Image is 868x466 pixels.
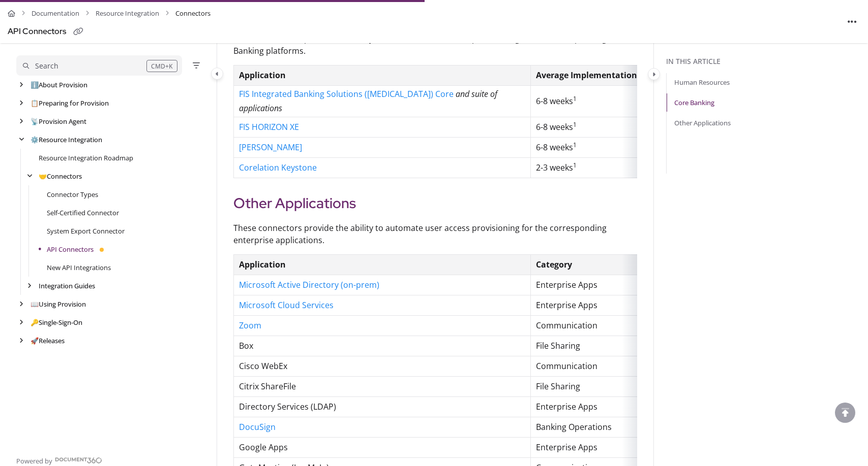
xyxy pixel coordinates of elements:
[190,59,202,72] button: Filter
[31,317,82,327] a: Single-Sign-On
[536,420,823,435] p: Banking Operations
[239,440,526,455] p: Google Apps
[239,142,302,153] a: [PERSON_NAME]
[16,55,182,76] button: Search
[31,336,65,346] a: Releases
[31,80,87,90] a: About Provision
[146,60,177,72] div: CMD+K
[47,189,98,199] a: Connector Types
[39,172,47,181] span: 🤝
[31,116,86,126] a: Provision Agent
[844,13,860,29] button: Article more options
[536,400,823,414] p: Enterprise Apps
[536,278,823,292] p: Enterprise Apps
[47,244,94,254] a: API Connectors
[24,172,35,181] div: arrow
[233,32,637,57] p: These connectors provide the ability to automate user access provisioning for the corresponding C...
[239,259,286,270] strong: Application
[211,68,223,80] button: Category toggle
[233,192,637,214] h2: Other Applications
[239,70,286,81] strong: Application
[536,94,823,109] p: 6-8 weeks
[233,222,637,246] p: These connectors provide the ability to automate user access provisioning for the corresponding e...
[16,454,102,466] a: Powered by Document360 - opens in a new tab
[16,98,26,108] div: arrow
[536,359,823,374] p: Communication
[39,171,82,181] a: Connectors
[16,117,26,126] div: arrow
[39,281,95,291] a: Integration Guides
[16,318,26,327] div: arrow
[31,299,39,309] span: 📖
[31,117,39,126] span: 📡
[239,162,317,173] a: Corelation Keystone
[32,6,79,21] a: Documentation
[239,421,276,432] a: DocuSign
[96,6,159,21] a: Resource Integration
[239,320,261,331] a: Zoom
[31,299,86,309] a: Using Provision
[666,56,864,67] div: In this article
[31,80,39,89] span: ℹ️
[16,456,52,466] span: Powered by
[31,98,39,108] span: 📋
[31,135,102,145] a: Resource Integration
[536,259,572,270] strong: Category
[16,135,26,145] div: arrow
[8,6,15,21] a: Home
[24,281,35,291] div: arrow
[175,6,211,21] span: Connectors
[239,88,454,99] a: FIS Integrated Banking Solutions ([MEDICAL_DATA]) Core
[239,339,526,353] p: Box
[31,98,109,108] a: Preparing for Provision
[536,140,823,155] p: 6-8 weeks
[536,298,823,313] p: Enterprise Apps
[47,208,119,218] a: Self-Certified Connector
[16,299,26,309] div: arrow
[239,121,299,132] a: FIS HORIZON XE
[239,400,526,414] p: Directory Services (LDAP)
[239,279,379,290] a: Microsoft Active Directory (on-prem)
[674,77,730,87] a: Human Resources
[573,161,577,170] sup: 1
[239,359,526,374] p: Cisco WebEx
[239,379,526,394] p: Citrix ShareFile
[674,97,714,108] a: Core Banking
[47,262,111,273] a: New API Integrations
[573,94,577,103] sup: 1
[536,160,823,175] p: 2-3 weeks
[239,88,497,114] em: and suite of applications
[31,336,39,345] span: 🚀
[536,120,823,135] p: 6-8 weeks
[648,68,660,80] button: Category toggle
[239,299,334,311] a: Microsoft Cloud Services
[55,457,102,463] img: Document360
[674,118,731,128] a: Other Applications
[47,226,125,236] a: System Export Connector
[8,24,66,39] div: API Connectors
[536,379,823,394] p: File Sharing
[16,80,26,90] div: arrow
[573,141,577,149] sup: 1
[835,403,855,423] div: scroll to top
[573,120,577,129] sup: 1
[35,60,58,72] div: Search
[31,318,39,327] span: 🔑
[536,70,676,81] strong: Average Implementation Duration
[536,339,823,353] p: File Sharing
[16,336,26,346] div: arrow
[39,153,133,163] a: Resource Integration Roadmap
[536,440,823,455] p: Enterprise Apps
[31,135,39,144] span: ⚙️
[536,318,823,333] p: Communication
[70,24,86,40] button: Copy link of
